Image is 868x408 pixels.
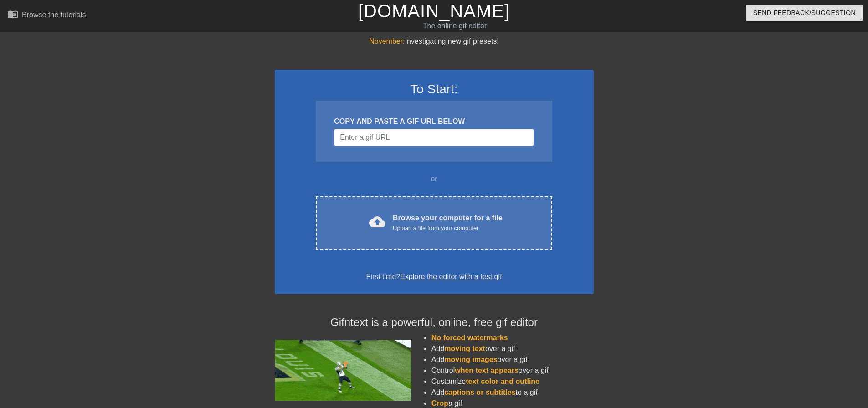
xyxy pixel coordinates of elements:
a: Explore the editor with a test gif [400,273,502,280]
a: [DOMAIN_NAME] [358,1,510,21]
span: Crop [431,399,448,407]
div: or [298,173,570,184]
li: Control over a gif [431,365,594,376]
li: Customize [431,376,594,387]
span: No forced watermarks [431,334,508,342]
span: cloud_upload [369,214,385,230]
span: Send Feedback/Suggestion [753,7,856,19]
span: when text appears [455,367,519,374]
div: COPY AND PASTE A GIF URL BELOW [334,116,534,127]
li: Add over a gif [431,343,594,354]
a: Browse the tutorials! [7,9,88,23]
h4: Gifntext is a powerful, online, free gif editor [275,316,594,329]
span: captions or subtitles [444,388,515,396]
span: menu_book [7,9,18,20]
div: First time? [287,271,582,282]
div: Upload a file from your computer [393,224,503,233]
img: football_small.gif [275,340,411,401]
span: November: [369,37,405,45]
div: The online gif editor [294,20,616,31]
span: moving text [444,345,485,352]
button: Send Feedback/Suggestion [746,5,863,21]
h3: To Start: [287,82,582,97]
div: Investigating new gif presets! [275,36,594,47]
input: Username [334,129,534,146]
span: text color and outline [466,377,539,385]
div: Browse the tutorials! [22,11,88,19]
li: Add over a gif [431,354,594,365]
li: Add to a gif [431,387,594,398]
div: Browse your computer for a file [393,213,503,233]
span: moving images [444,356,497,363]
